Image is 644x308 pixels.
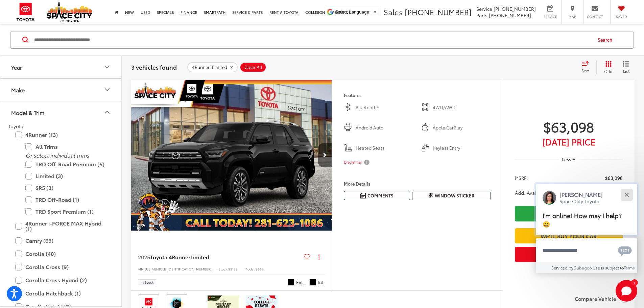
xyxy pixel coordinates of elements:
[296,279,304,286] span: Ext.
[619,187,634,202] button: Close
[25,194,106,206] label: TRD Off-Road (1)
[562,156,571,162] span: Less
[103,108,111,116] div: Model & Trim
[8,122,23,129] span: Toyota
[476,5,492,12] span: Service
[614,14,629,19] span: Saved
[138,266,145,271] span: VIN:
[335,9,377,15] a: Select Language​
[384,6,403,17] span: Sales
[616,280,637,302] button: Toggle Chat Window
[318,279,325,286] span: Int.
[429,193,433,198] i: Window Sticker
[578,60,596,74] button: Select sort value
[559,191,603,198] p: [PERSON_NAME]
[344,181,491,186] h4: More Details
[565,14,580,19] span: Map
[25,141,106,152] label: All Trims
[33,31,591,48] form: Search by Make, Model, or Keyword
[623,68,629,73] span: List
[356,145,414,151] span: Heated Seats
[15,287,106,299] label: Corolla Hatchback (1)
[371,9,371,15] span: ​
[515,189,589,196] span: Add. Available Toyota Offers:
[15,235,106,246] label: Camry (63)
[131,80,332,231] div: 2025 Toyota 4Runner Limited 0
[244,266,256,271] span: Model:
[218,266,228,271] span: Stock:
[15,129,106,141] label: 4Runner (13)
[433,104,491,111] span: 4WD/AWD
[536,184,637,273] div: Close[PERSON_NAME]Space City ToyotaI'm online! How may I help? 😀Type your messageChat with SMSSen...
[15,274,106,286] label: Corolla Cross Hybrid (2)
[288,279,294,286] span: Black
[551,265,573,270] span: Serviced by
[313,251,325,263] button: Actions
[360,193,366,198] img: Comments
[25,206,106,217] label: TRD Sport Premium (1)
[476,12,487,19] span: Parts
[489,12,531,19] span: [PHONE_NUMBER]
[318,254,319,260] span: dropdown dots
[228,266,238,271] span: 53139
[616,280,637,302] svg: Start Chat
[25,170,106,182] label: Limited (3)
[587,14,603,19] span: Contact
[335,9,369,15] span: Select Language
[344,155,371,169] button: Disclaimer
[618,60,635,74] button: List View
[405,6,472,17] span: [PHONE_NUMBER]
[0,101,122,123] button: Model & TrimModel & Trim
[138,253,301,261] a: 2025Toyota 4RunnerLimited
[618,245,632,256] svg: Text
[187,62,238,72] button: remove 4Runner: Limited
[131,80,332,231] a: 2025 Toyota 4Runner Limited2025 Toyota 4Runner Limited2025 Toyota 4Runner Limited2025 Toyota 4Run...
[634,281,635,284] span: 1
[543,211,622,228] span: I'm online! How may I help? 😀
[131,80,332,231] img: 2025 Toyota 4Runner Limited
[11,109,44,115] div: Model & Trim
[344,191,410,200] button: Comments
[515,247,623,262] button: Get Price Now
[412,191,491,200] button: Window Sticker
[515,138,623,145] span: [DATE] Price
[150,253,190,261] span: Toyota 4Runner
[515,228,623,243] a: We'll Buy Your Car
[435,192,474,199] span: Window Sticker
[190,253,209,261] span: Limited
[581,68,589,73] span: Sort
[0,78,122,100] button: MakeMake
[433,124,491,131] span: Apple CarPlay
[559,153,579,166] button: Less
[559,198,603,205] p: Space City Toyota
[103,63,111,71] div: Year
[536,238,637,263] textarea: Type your message
[0,56,122,78] button: YearYear
[494,5,536,12] span: [PHONE_NUMBER]
[15,261,106,273] label: Corolla Cross (9)
[15,217,106,235] label: 4Runner i-FORCE MAX Hybrid (1)
[344,93,491,97] h4: Features
[318,143,332,167] button: Next image
[47,1,92,22] img: Space City Toyota
[605,174,623,181] span: $63,098
[543,14,558,19] span: Service
[244,64,262,70] span: Clear All
[616,243,634,258] button: Chat with SMS
[573,265,593,270] a: Gubagoo.
[515,118,623,135] span: $63,098
[624,265,635,270] a: Terms
[356,104,414,111] span: Bluetooth®
[515,174,528,181] span: MSRP:
[11,86,25,93] div: Make
[103,86,111,94] div: Make
[593,265,624,270] span: Use is subject to
[433,145,491,151] span: Keyless Entry
[344,160,362,165] span: Disclaimer
[15,248,106,260] label: Corolla (40)
[604,68,613,74] span: Grid
[192,64,227,70] span: 4Runner: Limited
[596,60,618,74] button: Grid View
[515,189,590,196] button: Add. Available Toyota Offers:
[367,192,393,199] span: Comments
